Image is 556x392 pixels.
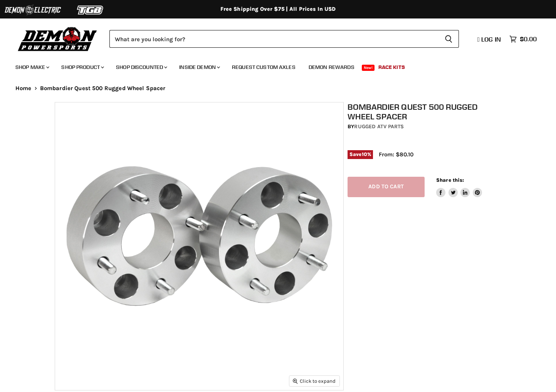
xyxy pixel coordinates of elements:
[520,35,537,43] span: $0.00
[293,378,336,384] span: Click to expand
[438,30,459,48] button: Search
[373,59,411,75] a: Race Kits
[348,150,373,159] span: Save %
[10,56,535,75] ul: Main menu
[62,3,119,17] img: TGB Logo 2
[348,102,505,121] h1: Bombardier Quest 500 Rugged Wheel Spacer
[55,59,109,75] a: Shop Product
[362,151,367,157] span: 10
[40,85,166,92] span: Bombardier Quest 500 Rugged Wheel Spacer
[109,30,459,48] form: Product
[15,85,32,92] a: Home
[15,25,100,52] img: Demon Powersports
[362,65,375,71] span: New!
[4,3,62,17] img: Demon Electric Logo 2
[173,59,225,75] a: Inside Demon
[110,59,172,75] a: Shop Discounted
[436,177,464,183] span: Share this:
[289,376,339,386] button: Click to expand
[379,151,413,158] span: From: $80.10
[474,36,506,43] a: Log in
[348,122,505,131] div: by
[506,34,541,45] a: $0.00
[10,59,54,75] a: Shop Make
[354,123,404,130] a: Rugged ATV Parts
[303,59,360,75] a: Demon Rewards
[226,59,301,75] a: Request Custom Axles
[55,102,343,390] img: Bombardier Quest 500 Rugged Wheel Spacer
[481,35,501,43] span: Log in
[109,30,438,48] input: Search
[436,177,482,197] aside: Share this:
